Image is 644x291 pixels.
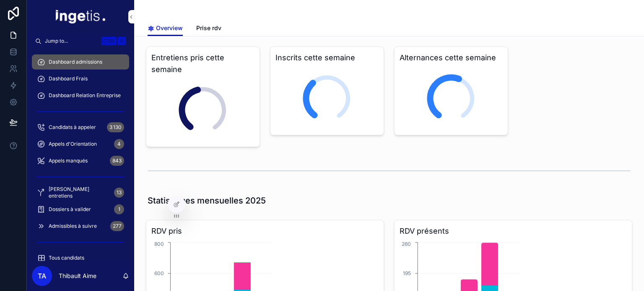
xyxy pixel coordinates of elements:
span: [PERSON_NAME] entretiens [49,186,111,199]
div: 3 130 [107,122,124,132]
a: Appels d'Orientation4 [32,136,129,152]
a: Appels manqués843 [32,153,129,168]
span: Overview [156,24,183,32]
a: Dashboard Relation Entreprise [32,88,129,103]
span: Jump to... [45,38,98,44]
div: 13 [114,188,124,198]
span: Appels manqués [49,157,88,164]
div: 4 [114,139,124,149]
span: Dashboard Frais [49,75,88,82]
span: Dashboard Relation Entreprise [49,92,121,99]
a: Dashboard Frais [32,71,129,86]
h3: Alternances cette semaine [400,52,503,64]
span: Candidats à appeler [49,124,96,131]
span: Appels d'Orientation [49,141,97,147]
a: [PERSON_NAME] entretiens13 [32,185,129,200]
a: Dossiers à valider1 [32,202,129,217]
a: Candidats à appeler3 130 [32,120,129,135]
span: Dashboard admissions [49,59,102,65]
a: Dashboard admissions [32,54,129,70]
h1: Statistiques mensuelles 2025 [148,195,266,206]
span: K [118,38,125,44]
img: App logo [56,10,105,23]
span: Dossiers à valider [49,206,91,213]
div: 1 [114,204,124,214]
button: Jump to...CtrlK [32,33,129,49]
span: Prise rdv [196,24,221,32]
a: Overview [148,21,183,36]
h3: Inscrits cette semaine [275,52,379,64]
span: Ctrl [101,37,117,45]
div: 843 [110,156,124,166]
h3: Entretiens pris cette semaine [151,52,254,75]
div: scrollable content [27,49,134,261]
a: Prise rdv [196,21,221,37]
